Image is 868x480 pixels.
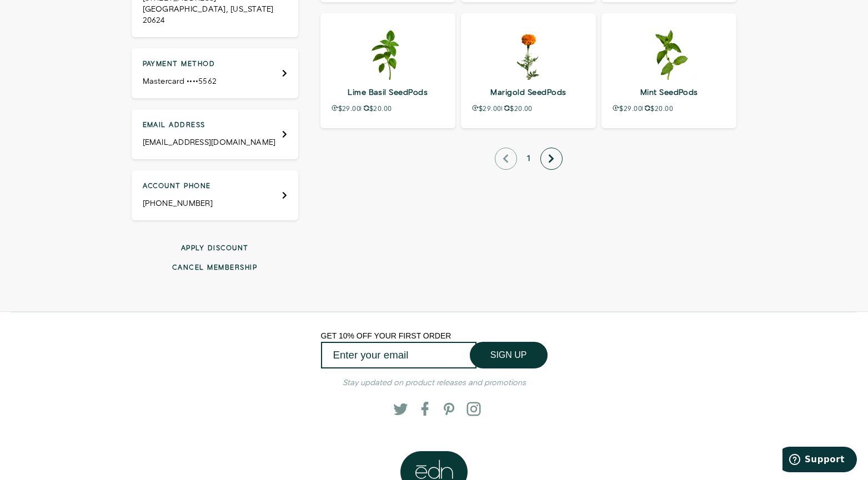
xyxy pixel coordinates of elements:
p: $29.00 $20.00 [472,105,585,113]
p: Marigold SeedPods [472,84,585,100]
p: $29.00 $20.00 [332,105,444,113]
button: Apply discount [132,244,298,253]
p: Mint SeedPods [613,84,725,100]
button: SIGN UP [470,342,548,368]
p: $29.00 $20.00 [613,105,725,113]
button: next page [540,148,563,170]
h4: Account phone [143,181,213,191]
div: Email address: jflick@steppingstonehardscape.com [132,109,298,159]
h4: Payment method [143,59,217,69]
p: Lime Basil SeedPods [332,84,444,100]
div: Mastercard ••••5562 [143,76,217,87]
span: GET 10% OFF YOUR FIRST ORDER [321,331,451,340]
input: Enter your email [321,342,476,368]
img: marigold-seedpods-2 [500,24,556,80]
img: lime-basil-seedpods [360,24,415,80]
div: [PHONE_NUMBER] [143,198,213,209]
iframe: Opens a widget where you can find more information [782,447,857,474]
em: Stay updated on product releases and promotions [343,377,526,388]
img: mint-seedpods-2 [641,24,697,80]
button: Cancel membership [132,263,298,272]
div: Payment method [132,48,298,98]
div: [EMAIL_ADDRESS][DOMAIN_NAME] [143,137,276,148]
div: Account phone: +12404341404 [132,170,298,220]
h4: Email address [143,120,276,130]
div: [GEOGRAPHIC_DATA], [US_STATE] 20624 [143,4,282,26]
span: 1 [523,149,535,169]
